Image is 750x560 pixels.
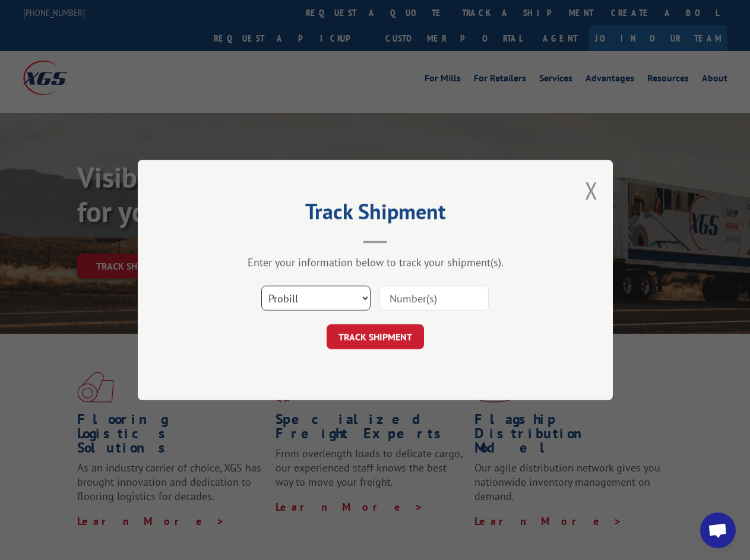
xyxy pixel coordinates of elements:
button: Close modal [585,175,598,206]
button: TRACK SHIPMENT [327,324,424,349]
div: Open chat [700,512,736,548]
h2: Track Shipment [197,203,553,226]
div: Enter your information below to track your shipment(s). [197,255,553,269]
input: Number(s) [379,286,489,311]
